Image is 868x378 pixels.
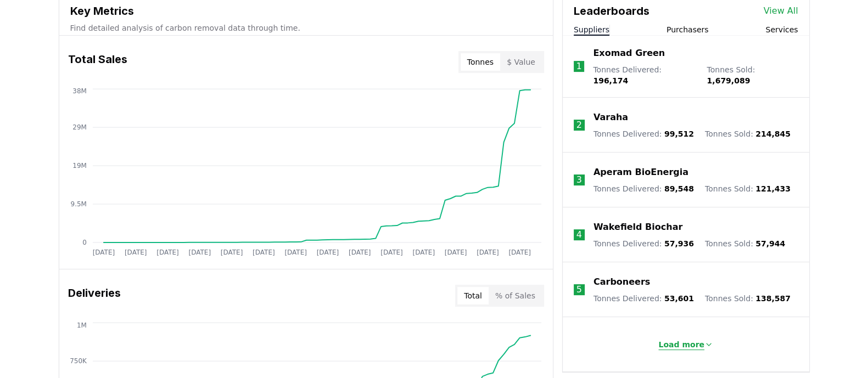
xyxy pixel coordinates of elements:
p: 5 [576,283,582,296]
span: 138,587 [755,294,791,303]
p: 3 [576,173,582,187]
a: Varaha [593,111,628,124]
tspan: [DATE] [412,249,435,256]
button: Total [457,287,489,304]
a: View All [764,4,798,18]
tspan: [DATE] [445,249,467,256]
button: Load more [649,334,722,356]
tspan: [DATE] [156,249,179,256]
p: Tonnes Sold : [705,293,791,304]
p: Tonnes Delivered : [593,183,694,194]
a: Aperam BioEnergia [593,166,688,179]
tspan: 0 [82,239,87,246]
tspan: 750K [70,357,87,365]
span: 196,174 [593,76,628,85]
p: Tonnes Sold : [705,128,791,139]
button: Purchasers [667,24,709,35]
span: 99,512 [664,129,694,138]
p: 2 [576,119,582,132]
p: Tonnes Delivered : [593,238,694,249]
tspan: [DATE] [380,249,403,256]
p: Tonnes Sold : [707,64,798,86]
button: Services [765,24,798,35]
tspan: [DATE] [188,249,211,256]
p: Load more [658,339,704,350]
tspan: [DATE] [349,249,371,256]
button: % of Sales [489,287,542,304]
button: $ Value [500,53,542,71]
p: Tonnes Delivered : [593,64,696,86]
span: 121,433 [755,184,791,193]
a: Exomad Green [593,47,665,60]
tspan: [DATE] [220,249,243,256]
tspan: [DATE] [92,249,115,256]
a: Carboneers [593,275,650,289]
tspan: [DATE] [284,249,307,256]
tspan: 38M [72,87,87,95]
tspan: [DATE] [253,249,275,256]
p: Find detailed analysis of carbon removal data through time. [70,22,542,33]
tspan: 29M [72,123,87,131]
a: Wakefield Biochar [593,221,682,234]
h3: Deliveries [68,285,121,307]
span: 214,845 [755,129,791,138]
tspan: 19M [72,162,87,170]
p: Tonnes Sold : [705,238,785,249]
button: Tonnes [461,53,500,71]
button: Suppliers [574,24,609,35]
tspan: 1M [76,321,86,329]
span: 57,944 [755,239,785,248]
h3: Key Metrics [70,3,542,19]
tspan: [DATE] [508,249,531,256]
p: 1 [576,60,581,73]
p: 4 [576,228,582,241]
tspan: [DATE] [316,249,339,256]
span: 1,679,089 [707,76,750,85]
tspan: [DATE] [477,249,499,256]
h3: Leaderboards [574,3,649,19]
p: Tonnes Sold : [705,183,791,194]
h3: Total Sales [68,51,127,73]
tspan: 9.5M [70,200,86,208]
tspan: [DATE] [124,249,147,256]
p: Tonnes Delivered : [593,293,694,304]
p: Tonnes Delivered : [593,128,694,139]
span: 53,601 [664,294,694,303]
span: 57,936 [664,239,694,248]
span: 89,548 [664,184,694,193]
